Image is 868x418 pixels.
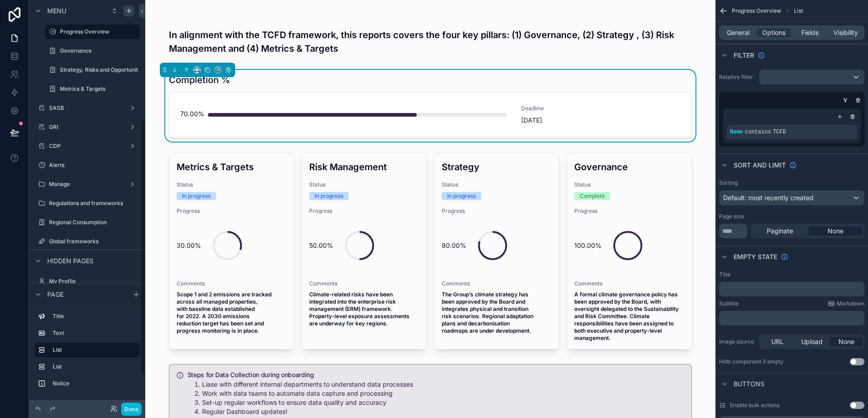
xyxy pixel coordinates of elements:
[47,256,94,266] span: Hidden pages
[47,6,66,15] span: Menu
[35,139,140,153] a: CDP
[719,271,730,278] label: Title
[719,300,739,307] label: Subtitle
[837,300,864,307] span: Markdown
[35,196,140,211] a: Regulations and frameworks
[49,181,125,188] label: Manage
[794,7,803,15] span: List
[833,28,858,37] span: Visibility
[169,74,230,86] h1: Completion %
[719,311,864,325] div: scrollable content
[49,104,125,112] label: SASB
[35,101,140,115] a: SASB
[35,274,140,289] a: My Profile
[771,337,784,346] span: URL
[719,190,864,206] button: Default: most recently created
[35,215,140,230] a: Regional Consumption
[35,120,140,134] a: GRI
[719,338,755,345] label: Image source
[838,337,854,346] span: None
[734,379,764,388] span: Buttons
[719,213,744,220] label: Page size
[730,402,779,409] label: Enable bulk actions
[734,51,754,60] span: Filter
[45,25,140,39] a: Progress Overview
[723,194,814,202] span: Default: most recently created
[49,200,138,207] label: Regulations and frameworks
[828,300,864,307] a: Markdown
[49,123,125,131] label: GRI
[730,129,743,135] span: Name
[773,129,786,135] span: TCFD
[732,7,781,15] span: Progress Overview
[53,313,136,320] label: Title
[29,305,145,400] div: scrollable content
[180,105,204,123] div: 70.00%
[521,105,681,112] span: Deadline
[719,74,755,81] label: Relative filter
[49,143,125,150] label: CDP
[35,234,140,249] a: Global frameworks
[47,290,64,299] span: Page
[49,162,138,169] label: Alerts
[60,85,138,93] label: Metrics & Targets
[734,161,786,170] span: Sort And Limit
[49,238,138,245] label: Global frameworks
[719,282,864,296] div: scrollable content
[60,66,145,74] label: Strategy, Risks and Opportunities
[719,179,738,187] label: Sorting
[53,346,133,354] label: List
[35,158,140,172] a: Alerts
[45,44,140,58] a: Governance
[521,116,542,125] p: [DATE]
[801,337,823,346] span: Upload
[734,252,777,261] span: Empty state
[801,28,819,37] span: Fields
[121,403,142,416] button: Done
[53,363,136,370] label: List
[45,63,140,77] a: Strategy, Risks and Opportunities
[49,278,138,285] label: My Profile
[45,82,140,96] a: Metrics & Targets
[767,226,793,236] span: Paginate
[762,28,785,37] span: Options
[828,226,843,236] span: None
[53,329,136,337] label: Text
[719,358,784,365] div: Hide component if empty
[60,47,138,54] label: Governance
[60,28,134,35] label: Progress Overview
[49,219,138,226] label: Regional Consumption
[35,177,140,192] a: Manage
[53,380,136,387] label: Notice
[727,28,750,37] span: General
[745,129,771,135] span: contains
